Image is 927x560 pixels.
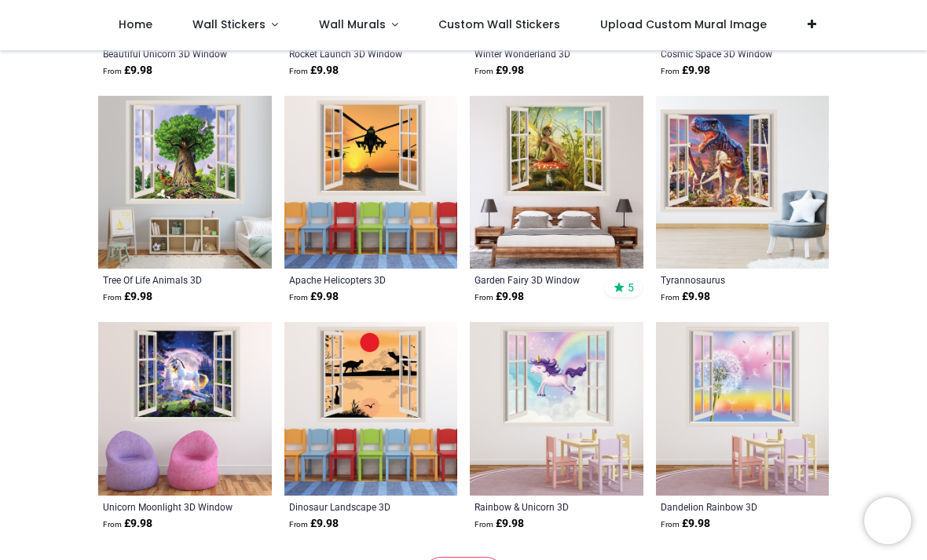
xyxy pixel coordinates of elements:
[103,273,234,286] a: Tree Of Life Animals 3D Window
[661,273,792,286] a: Tyrannosaurus [PERSON_NAME] 3D Window
[661,289,710,305] strong: £ 9.98
[474,63,524,79] strong: £ 9.98
[474,47,606,60] a: Winter Wonderland 3D Window
[470,322,643,496] img: Rainbow & Unicorn 3D Window Wall Sticker
[103,67,122,75] span: From
[474,67,493,75] span: From
[103,500,234,513] a: Unicorn Moonlight 3D Window
[438,16,560,32] span: Custom Wall Stickers
[289,500,420,513] a: Dinosaur Landscape 3D Window
[474,500,606,513] a: Rainbow & Unicorn 3D Window
[656,322,830,496] img: Dandelion Rainbow 3D Window Wall Sticker
[661,63,710,79] strong: £ 9.98
[103,520,122,529] span: From
[103,289,152,305] strong: £ 9.98
[289,47,420,60] a: Rocket Launch 3D Window
[103,516,152,532] strong: £ 9.98
[103,47,234,60] a: Beautiful Unicorn 3D Window
[289,63,339,79] strong: £ 9.98
[600,16,767,32] span: Upload Custom Mural Image
[289,520,308,529] span: From
[119,16,152,32] span: Home
[474,516,524,532] strong: £ 9.98
[98,322,272,496] img: Unicorn Moonlight 3D Window Wall Sticker
[474,293,493,302] span: From
[289,67,308,75] span: From
[864,497,911,544] iframe: Brevo live chat
[474,289,524,305] strong: £ 9.98
[474,273,606,286] a: Garden Fairy 3D Window
[289,516,339,532] strong: £ 9.98
[661,500,792,513] a: Dandelion Rainbow 3D Window
[661,516,710,532] strong: £ 9.98
[98,96,272,269] img: Tree Of Life Animals 3D Window Wall Sticker
[103,293,122,302] span: From
[289,293,308,302] span: From
[103,63,152,79] strong: £ 9.98
[656,96,830,269] img: Tyrannosaurus Rex 3D Window Wall Sticker
[289,273,420,286] a: Apache Helicopters 3D Window
[628,280,634,295] span: 5
[284,322,458,496] img: Dinosaur Landscape 3D Window Wall Sticker
[289,289,339,305] strong: £ 9.98
[284,96,458,269] img: Apache Helicopters 3D Window Wall Sticker
[661,293,680,302] span: From
[474,520,493,529] span: From
[661,520,680,529] span: From
[661,67,680,75] span: From
[661,47,792,60] a: Cosmic Space 3D Window
[470,96,643,269] img: Garden Fairy 3D Window Wall Sticker
[192,16,266,32] span: Wall Stickers
[319,16,386,32] span: Wall Murals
